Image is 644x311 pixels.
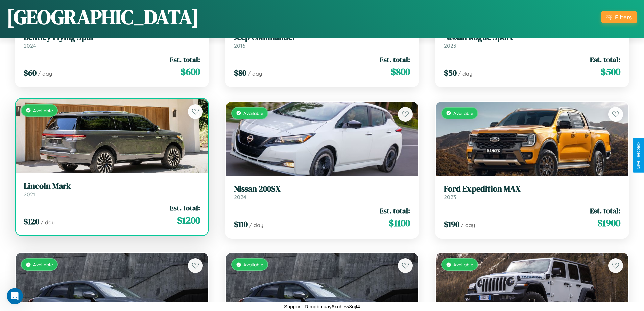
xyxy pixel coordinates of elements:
span: / day [248,70,262,77]
span: Est. total: [380,206,410,216]
span: 2023 [444,42,456,49]
span: $ 50 [444,67,457,79]
span: $ 600 [181,65,200,79]
a: Jeep Commander2016 [234,32,410,49]
p: Support ID: mgbnluay6xohew8njt4 [284,302,360,311]
span: $ 190 [444,219,459,230]
span: 2021 [24,191,35,198]
span: Available [243,110,263,116]
a: Lincoln Mark2021 [24,181,200,198]
h3: Lincoln Mark [24,181,200,191]
span: 2016 [234,42,245,49]
span: / day [249,222,263,228]
h3: Jeep Commander [234,32,410,42]
span: 2023 [444,194,456,200]
span: $ 110 [234,219,248,230]
span: Est. total: [590,206,620,216]
button: Filters [601,11,637,23]
span: Est. total: [170,54,200,64]
h3: Bentley Flying Spur [24,32,200,42]
span: Available [453,262,473,267]
a: Nissan 200SX2024 [234,184,410,201]
span: Available [453,110,473,116]
span: $ 500 [601,65,620,79]
span: $ 120 [24,216,39,227]
span: $ 80 [234,67,246,79]
span: $ 1100 [389,216,410,230]
span: / day [38,70,52,77]
h1: [GEOGRAPHIC_DATA] [7,3,199,31]
span: $ 1900 [597,216,620,230]
span: Available [33,262,53,267]
span: 2024 [24,42,36,49]
a: Bentley Flying Spur2024 [24,32,200,49]
span: $ 60 [24,67,37,79]
div: Filters [615,14,632,21]
span: $ 1200 [177,214,200,227]
h3: Nissan Rogue Sport [444,32,620,42]
span: Available [33,108,53,113]
span: $ 800 [391,65,410,79]
div: Give Feedback [636,142,641,169]
a: Nissan Rogue Sport2023 [444,32,620,49]
a: Ford Expedition MAX2023 [444,184,620,201]
span: Available [243,262,263,267]
h3: Nissan 200SX [234,184,410,194]
span: Est. total: [590,54,620,64]
span: 2024 [234,194,246,200]
span: / day [461,222,475,228]
iframe: Intercom live chat [7,288,23,304]
span: / day [41,219,55,226]
span: Est. total: [170,203,200,213]
span: Est. total: [380,54,410,64]
span: / day [458,70,472,77]
h3: Ford Expedition MAX [444,184,620,194]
